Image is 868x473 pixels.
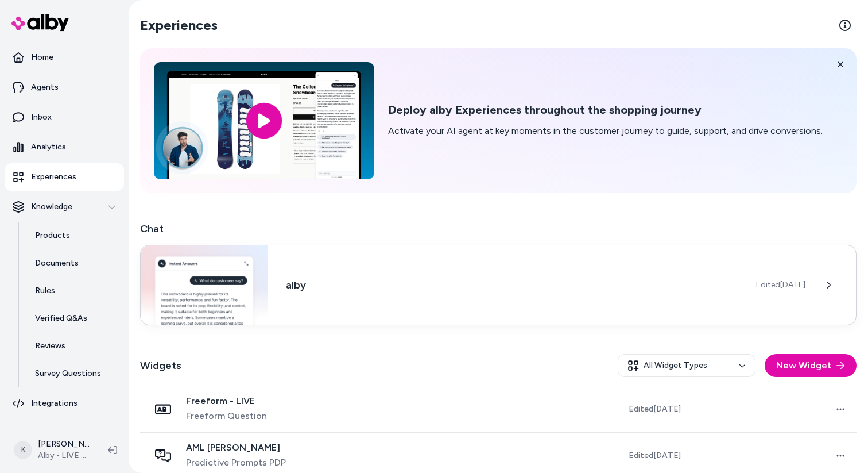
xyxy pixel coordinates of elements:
span: Predictive Prompts PDP [186,456,286,470]
p: Survey Questions [35,368,101,379]
p: Home [31,52,53,63]
span: AML [PERSON_NAME] [186,442,286,453]
span: Edited [DATE] [629,403,681,415]
button: Knowledge [5,193,124,221]
a: Documents [24,249,124,277]
a: Analytics [5,133,124,161]
p: Knowledge [31,201,72,213]
span: K [14,441,32,459]
a: Products [24,222,124,249]
h2: Chat [140,221,857,237]
span: Freeform - LIVE [186,395,267,407]
p: Rules [35,285,55,297]
a: Survey Questions [24,360,124,387]
a: Inbox [5,103,124,131]
p: [PERSON_NAME] [38,439,90,450]
a: Reviews [24,332,124,360]
a: Chat widgetalbyEdited[DATE] [140,246,857,326]
h3: alby [286,277,738,293]
button: New Widget [765,354,857,377]
span: Freeform Question [186,409,267,423]
p: Activate your AI agent at key moments in the customer journey to guide, support, and drive conver... [388,124,823,138]
p: Experiences [31,171,76,183]
p: Verified Q&As [35,313,87,324]
button: K[PERSON_NAME]Alby - LIVE on [DOMAIN_NAME] [7,432,99,468]
p: Products [35,230,70,241]
p: Analytics [31,141,66,153]
span: Alby - LIVE on [DOMAIN_NAME] [38,450,90,462]
p: Inbox [31,111,52,123]
a: Rules [24,277,124,305]
a: Home [5,44,124,71]
p: Agents [31,82,59,93]
a: Agents [5,74,124,101]
a: Verified Q&As [24,305,124,332]
a: Integrations [5,390,124,417]
h2: Experiences [140,16,218,34]
p: Integrations [31,398,77,409]
h2: Widgets [140,357,181,374]
a: Experiences [5,163,124,191]
p: Reviews [35,340,65,352]
img: alby Logo [11,14,69,31]
h2: Deploy alby Experiences throughout the shopping journey [388,103,823,117]
span: Edited [DATE] [756,279,805,291]
p: Documents [35,257,79,269]
span: Edited [DATE] [629,450,681,462]
img: Chat widget [141,245,268,325]
button: All Widget Types [618,354,755,377]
